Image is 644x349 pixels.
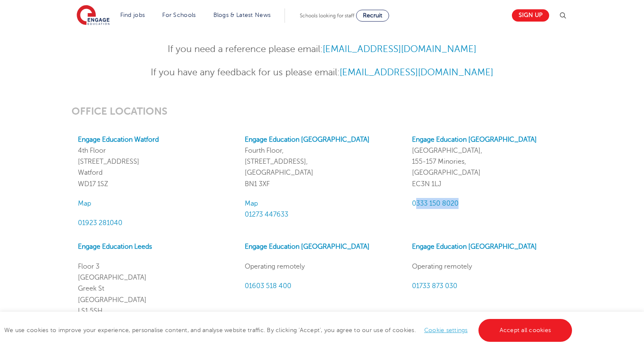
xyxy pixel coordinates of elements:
a: Engage Education [GEOGRAPHIC_DATA] [412,136,537,143]
p: 4th Floor [STREET_ADDRESS] Watford WD17 1SZ [78,134,232,190]
p: If you have any feedback for us please email: [114,65,530,80]
a: Engage Education [GEOGRAPHIC_DATA] [245,243,370,250]
a: 0333 150 8020 [412,200,459,207]
a: 01923 281040 [78,219,122,227]
a: [EMAIL_ADDRESS][DOMAIN_NAME] [340,67,493,77]
a: Engage Education Leeds [78,243,152,250]
a: Map [245,200,258,207]
span: We use cookies to improve your experience, personalise content, and analyse website traffic. By c... [4,327,574,333]
a: 01733 873 030 [412,282,457,290]
a: Engage Education Watford [78,136,159,143]
a: Blogs & Latest News [213,12,271,18]
p: If you need a reference please email: [114,42,530,57]
a: Recruit [356,10,389,22]
p: Operating remotely [245,261,399,272]
a: Find jobs [120,12,145,18]
a: Engage Education [GEOGRAPHIC_DATA] [412,243,537,250]
p: Fourth Floor, [STREET_ADDRESS], [GEOGRAPHIC_DATA] BN1 3XF [245,134,399,190]
a: Accept all cookies [478,319,572,342]
a: Map [78,200,91,207]
span: Schools looking for staff [300,13,354,19]
a: 01273 447633 [245,211,288,218]
h3: OFFICE LOCATIONS [72,105,572,117]
a: Cookie settings [424,327,468,333]
img: Engage Education [77,5,110,26]
p: Floor 3 [GEOGRAPHIC_DATA] Greek St [GEOGRAPHIC_DATA] LS1 5SH [78,261,232,316]
span: Recruit [363,12,382,19]
a: Engage Education [GEOGRAPHIC_DATA] [245,136,370,143]
a: [EMAIL_ADDRESS][DOMAIN_NAME] [323,44,476,54]
a: 01603 518 400 [245,282,291,290]
a: Sign up [512,9,549,22]
p: Operating remotely [412,261,566,272]
a: For Schools [162,12,196,18]
p: [GEOGRAPHIC_DATA], 155-157 Minories, [GEOGRAPHIC_DATA] EC3N 1LJ [412,134,566,190]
